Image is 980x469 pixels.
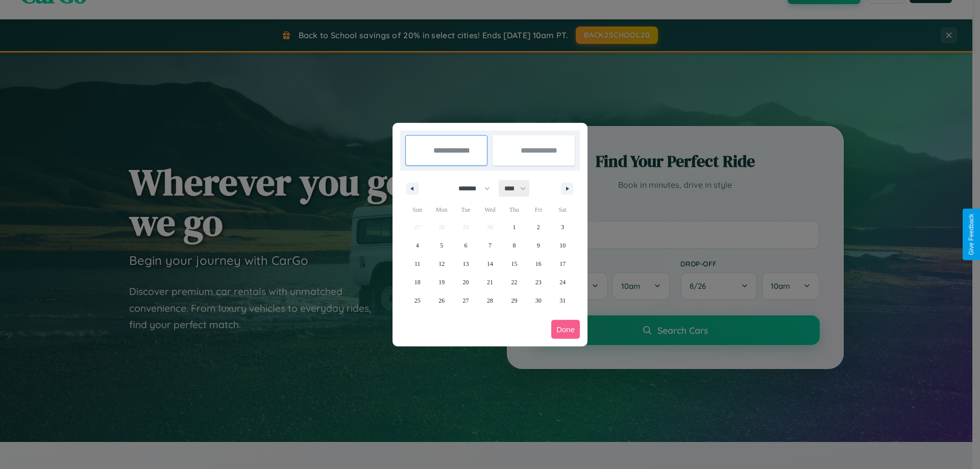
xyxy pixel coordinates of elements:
[535,273,542,291] span: 23
[438,255,445,273] span: 12
[526,255,550,273] button: 16
[440,236,443,255] span: 5
[511,273,517,291] span: 22
[526,291,550,310] button: 30
[416,236,419,255] span: 4
[559,291,566,310] span: 31
[559,273,566,291] span: 24
[502,202,526,218] span: Thu
[438,273,445,291] span: 19
[526,202,550,218] span: Fri
[551,291,575,310] button: 31
[405,291,429,310] button: 25
[463,255,469,273] span: 13
[526,273,550,291] button: 23
[463,291,469,310] span: 27
[488,236,492,255] span: 7
[502,273,526,291] button: 22
[454,273,478,291] button: 20
[502,236,526,255] button: 8
[512,236,516,255] span: 8
[537,236,540,255] span: 9
[502,291,526,310] button: 29
[559,255,566,273] span: 17
[414,255,421,273] span: 11
[511,255,517,273] span: 15
[414,291,421,310] span: 25
[405,255,429,273] button: 11
[454,291,478,310] button: 27
[487,291,493,310] span: 28
[551,255,575,273] button: 17
[405,273,429,291] button: 18
[463,273,469,291] span: 20
[512,218,516,236] span: 1
[429,255,453,273] button: 12
[478,202,502,218] span: Wed
[551,273,575,291] button: 24
[478,236,502,255] button: 7
[537,218,540,236] span: 2
[502,218,526,236] button: 1
[551,202,575,218] span: Sat
[438,291,445,310] span: 26
[429,236,453,255] button: 5
[478,273,502,291] button: 21
[535,291,542,310] span: 30
[487,273,493,291] span: 21
[454,202,478,218] span: Tue
[559,236,566,255] span: 10
[414,273,421,291] span: 18
[551,218,575,236] button: 3
[429,273,453,291] button: 19
[968,214,975,255] div: Give Feedback
[551,320,580,339] button: Done
[502,255,526,273] button: 15
[535,255,542,273] span: 16
[478,291,502,310] button: 28
[464,236,468,255] span: 6
[551,236,575,255] button: 10
[561,218,564,236] span: 3
[429,291,453,310] button: 26
[478,255,502,273] button: 14
[454,236,478,255] button: 6
[526,218,550,236] button: 2
[405,202,429,218] span: Sun
[526,236,550,255] button: 9
[454,255,478,273] button: 13
[429,202,453,218] span: Mon
[405,236,429,255] button: 4
[487,255,493,273] span: 14
[511,291,517,310] span: 29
